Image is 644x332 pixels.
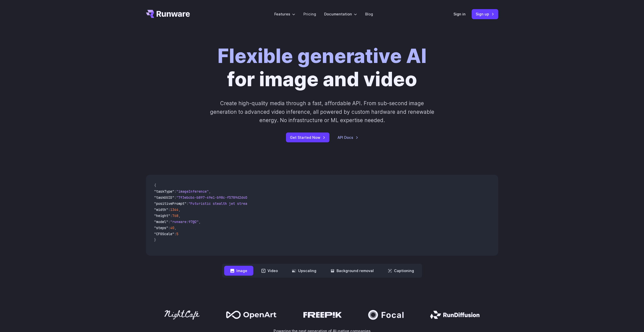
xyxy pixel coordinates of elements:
a: Sign up [472,9,498,19]
span: : [168,207,170,212]
button: Background removal [324,266,380,276]
span: : [174,189,176,194]
a: Pricing [303,11,316,17]
span: : [186,201,189,206]
a: Blog [365,11,373,17]
span: : [174,232,176,236]
span: "taskUUID" [154,195,174,200]
span: , [178,213,180,218]
span: : [170,213,172,218]
span: , [178,207,180,212]
span: , [209,189,211,194]
span: "CFGScale" [154,232,174,236]
span: "taskType" [154,189,174,194]
button: Image [224,266,253,276]
span: 5 [176,232,178,236]
span: "Futuristic stealth jet streaking through a neon-lit cityscape with glowing purple exhaust" [189,201,373,206]
label: Features [274,11,295,17]
span: : [174,195,176,200]
label: Documentation [324,11,357,17]
span: 40 [170,226,174,230]
span: { [154,183,156,188]
button: Captioning [382,266,420,276]
span: 1344 [170,207,178,212]
h1: for image and video [218,45,427,91]
a: Go to / [146,10,190,18]
a: API Docs [338,135,358,140]
span: } [154,238,156,242]
span: "imageInference" [176,189,209,194]
span: "steps" [154,226,168,230]
span: : [168,219,170,224]
span: 768 [172,213,178,218]
span: "width" [154,207,168,212]
a: Get Started Now [286,132,329,142]
button: Upscaling [286,266,322,276]
button: Video [255,266,284,276]
span: "7f3ebcb6-b897-49e1-b98c-f5789d2d40d7" [176,195,253,200]
a: Sign in [453,11,466,17]
strong: Flexible generative AI [218,44,427,68]
span: "model" [154,219,168,224]
p: Create high-quality media through a fast, affordable API. From sub-second image generation to adv... [209,99,435,124]
span: "height" [154,213,170,218]
span: , [174,226,176,230]
span: : [168,226,170,230]
span: "runware:97@2" [170,219,199,224]
span: , [199,219,201,224]
span: "positivePrompt" [154,201,186,206]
